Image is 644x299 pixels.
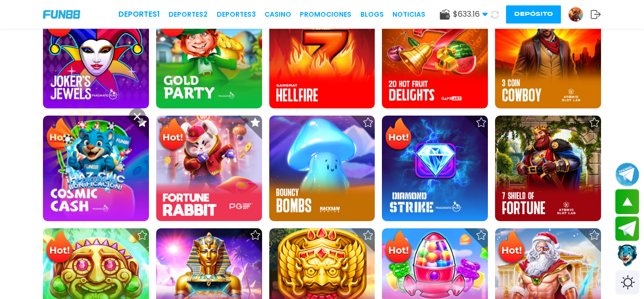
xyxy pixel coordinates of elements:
img: Hot [44,229,75,267]
img: Hot [383,117,414,154]
img: 7 Shields of Fortune [495,116,601,222]
img: Hot [383,229,414,267]
img: 20 Hot Fruit Delights [382,2,488,108]
img: Hot [157,117,188,154]
img: 3 Coin Cowboy [495,2,601,108]
span: $ 633.16 [453,9,488,20]
img: Joker's Jewels [43,2,149,108]
img: Hot [496,229,527,267]
img: Company Logo [43,10,80,18]
button: Join telegram channel [615,162,639,187]
img: Diamond Strike [382,116,488,222]
a: NOTICIAS [392,10,425,20]
a: Deportes2 [169,10,208,20]
img: Avatar [569,7,583,21]
img: Fortune Rabbit [156,116,262,222]
img: Cosmic Cash [43,116,149,222]
button: Join telegram [615,216,639,241]
img: Hot [44,117,75,154]
button: Depósito [506,5,561,23]
img: Gold Party [156,2,262,108]
a: Avatar [568,7,591,22]
img: Image Link [53,113,138,199]
img: Bouncy Bombs 96% [269,116,375,222]
a: Promociones [300,10,351,20]
img: Hellfire [269,2,375,108]
div: Switch theme [615,270,639,294]
a: Deportes1 [118,9,160,20]
button: scroll up [615,189,639,214]
a: Deportes3 [217,10,256,20]
button: Contact customer service [615,243,639,268]
a: CASINO [264,10,291,20]
a: BLOGS [360,10,384,20]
